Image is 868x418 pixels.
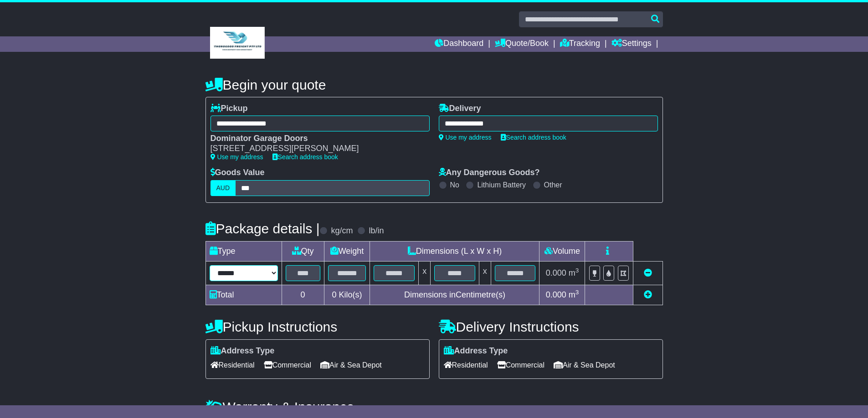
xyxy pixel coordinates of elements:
[419,261,431,285] td: x
[501,134,566,141] a: Search address book
[282,285,324,305] td: 0
[560,36,600,52] a: Tracking
[211,153,263,161] a: Use my address
[211,346,275,356] label: Address Type
[539,241,585,261] td: Volume
[369,226,384,236] label: lb/in
[554,358,615,372] span: Air & Sea Depot
[320,358,382,372] span: Air & Sea Depot
[205,77,663,92] h4: Begin your quote
[264,358,311,372] span: Commercial
[544,181,562,189] label: Other
[211,144,421,154] div: [STREET_ADDRESS][PERSON_NAME]
[211,104,248,114] label: Pickup
[439,168,540,178] label: Any Dangerous Goods?
[211,358,255,372] span: Residential
[497,358,544,372] span: Commercial
[439,134,492,141] a: Use my address
[575,267,579,274] sup: 3
[370,241,539,261] td: Dimensions (L x W x H)
[444,346,508,356] label: Address Type
[211,168,265,178] label: Goods Value
[644,268,652,277] a: Remove this item
[211,134,421,144] div: Dominator Garage Doors
[569,290,579,299] span: m
[211,180,236,196] label: AUD
[444,358,488,372] span: Residential
[479,261,491,285] td: x
[324,241,370,261] td: Weight
[495,36,549,52] a: Quote/Book
[324,285,370,305] td: Kilo(s)
[569,268,579,277] span: m
[205,399,663,414] h4: Warranty & Insurance
[205,241,282,261] td: Type
[282,241,324,261] td: Qty
[205,319,430,334] h4: Pickup Instructions
[435,36,483,52] a: Dashboard
[546,268,566,277] span: 0.000
[370,285,539,305] td: Dimensions in Centimetre(s)
[546,290,566,299] span: 0.000
[644,290,652,299] a: Add new item
[205,285,282,305] td: Total
[439,319,663,334] h4: Delivery Instructions
[450,181,459,189] label: No
[477,181,526,189] label: Lithium Battery
[331,226,353,236] label: kg/cm
[272,153,338,161] a: Search address book
[575,289,579,296] sup: 3
[611,36,652,52] a: Settings
[439,104,481,114] label: Delivery
[205,221,320,236] h4: Package details |
[332,290,336,299] span: 0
